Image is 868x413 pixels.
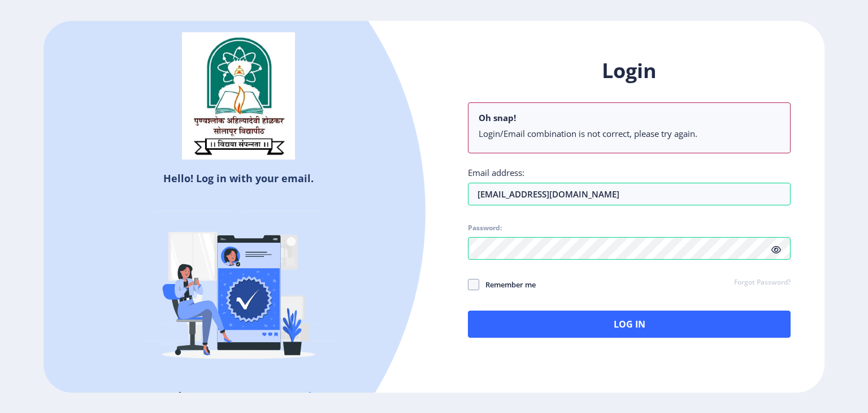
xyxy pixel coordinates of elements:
[52,388,426,406] h5: Don't have an account?
[479,128,780,139] li: Login/Email combination is not correct, please try again.
[182,32,295,160] img: sulogo.png
[468,57,791,84] h1: Login
[479,278,536,291] span: Remember me
[468,183,791,205] input: Email address
[468,223,502,233] label: Password:
[734,278,791,288] a: Forgot Password?
[285,388,337,405] a: Register
[479,112,516,123] b: Oh snap!
[468,167,524,178] label: Email address:
[140,190,337,388] img: Verified-rafiki.svg
[468,311,791,338] button: Log In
